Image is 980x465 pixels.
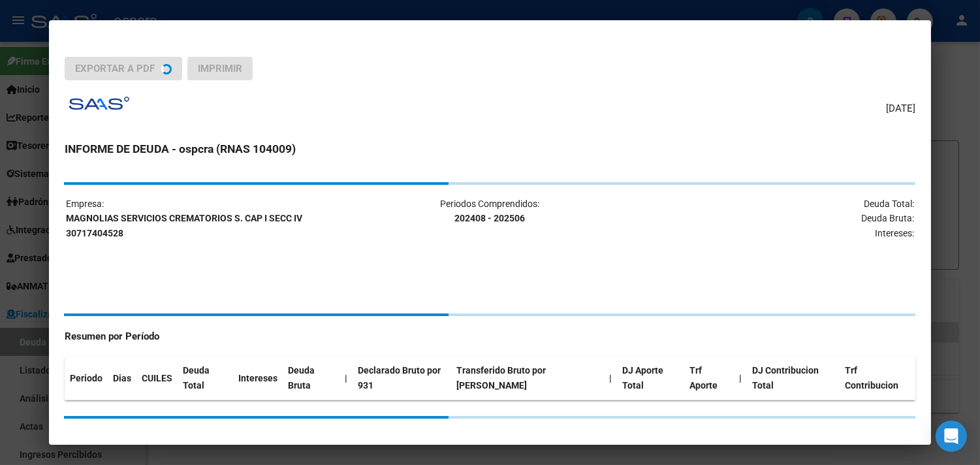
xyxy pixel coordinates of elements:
button: Imprimir [187,57,253,80]
th: | [735,357,748,400]
th: CUILES [136,357,178,400]
th: | [604,357,617,400]
strong: MAGNOLIAS SERVICIOS CREMATORIOS S. CAP I SECC IV 30717404528 [66,213,302,238]
p: Deuda Total: Deuda Bruta: Intereses: [632,197,914,241]
th: DJ Aporte Total [617,357,684,400]
th: Trf Aporte [684,357,734,400]
strong: 202408 - 202506 [454,213,525,223]
p: Empresa: [66,197,348,241]
p: Periodos Comprendidos: [349,197,631,227]
span: Imprimir [198,63,242,74]
span: [DATE] [886,101,915,116]
th: Deuda Total [178,357,233,400]
th: Intereses [233,357,283,400]
th: DJ Contribucion Total [748,357,840,400]
th: Dias [108,357,136,400]
span: Exportar a PDF [75,63,155,74]
th: Periodo [65,357,108,400]
th: | [340,357,353,400]
th: Declarado Bruto por 931 [353,357,451,400]
th: Transferido Bruto por [PERSON_NAME] [451,357,604,400]
th: Trf Contribucion [840,357,915,400]
button: Exportar a PDF [65,57,182,80]
h3: INFORME DE DEUDA - ospcra (RNAS 104009) [65,140,915,157]
h4: Resumen por Período [65,329,915,344]
th: Deuda Bruta [283,357,340,400]
div: Open Intercom Messenger [936,421,967,452]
